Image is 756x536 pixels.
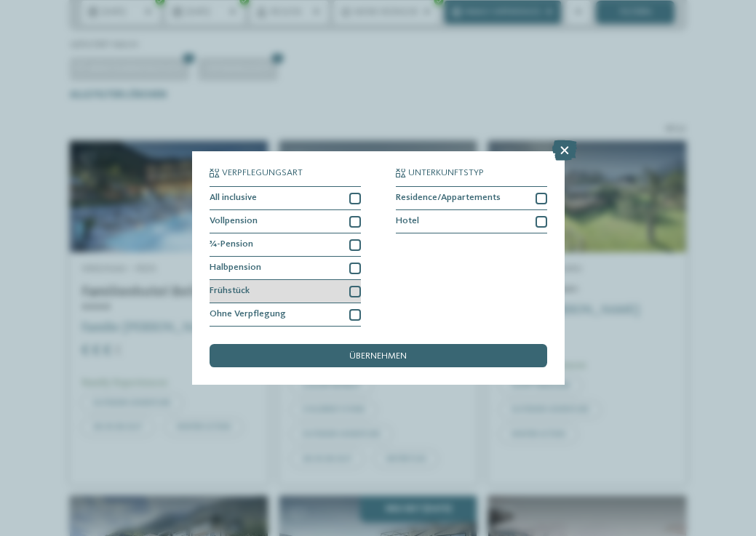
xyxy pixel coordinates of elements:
span: Vollpension [210,217,258,226]
span: ¾-Pension [210,240,253,249]
span: Hotel [396,217,419,226]
span: übernehmen [349,352,407,361]
span: Frühstück [210,287,250,296]
span: Verpflegungsart [222,169,303,178]
span: Ohne Verpflegung [210,310,286,319]
span: Unterkunftstyp [408,169,484,178]
span: Residence/Appartements [396,193,501,203]
span: All inclusive [210,193,257,203]
span: Halbpension [210,263,261,273]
